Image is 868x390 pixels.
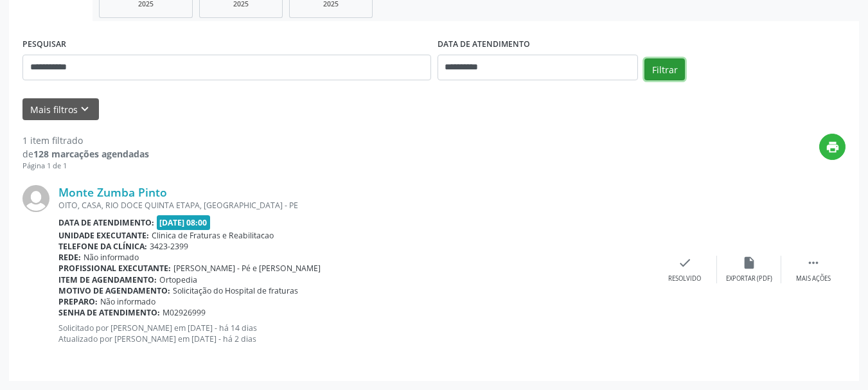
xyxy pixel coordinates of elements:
[58,217,154,228] b: Data de atendimento:
[22,161,149,172] div: Página 1 de 1
[644,58,685,80] button: Filtrar
[58,185,167,199] a: Monte Zumba Pinto
[678,256,692,270] i: check
[58,200,653,211] div: OITO, CASA, RIO DOCE QUINTA ETAPA, [GEOGRAPHIC_DATA] - PE
[806,256,820,270] i: 
[826,140,840,154] i: print
[796,274,831,283] div: Mais ações
[438,35,530,55] label: DATA DE ATENDIMENTO
[22,134,149,147] div: 1 item filtrado
[159,274,197,285] span: Ortopedia
[742,256,756,270] i: insert_drive_file
[84,252,139,263] span: Não informado
[150,241,188,252] span: 3423-2399
[726,274,772,283] div: Exportar (PDF)
[58,296,98,307] b: Preparo:
[173,263,321,274] span: [PERSON_NAME] - Pé e [PERSON_NAME]
[100,296,155,307] span: Não informado
[22,35,66,55] label: PESQUISAR
[58,285,170,296] b: Motivo de agendamento:
[22,98,99,121] button: Mais filtroskeyboard_arrow_down
[22,185,49,212] img: img
[163,307,206,318] span: M02926999
[58,263,171,274] b: Profissional executante:
[819,134,846,160] button: print
[58,274,157,285] b: Item de agendamento:
[58,241,147,252] b: Telefone da clínica:
[58,307,160,318] b: Senha de atendimento:
[157,215,211,230] span: [DATE] 08:00
[33,148,149,160] strong: 128 marcações agendadas
[58,230,149,241] b: Unidade executante:
[173,285,298,296] span: Solicitação do Hospital de fraturas
[668,274,701,283] div: Resolvido
[78,102,92,116] i: keyboard_arrow_down
[22,147,149,161] div: de
[58,323,653,344] p: Solicitado por [PERSON_NAME] em [DATE] - há 14 dias Atualizado por [PERSON_NAME] em [DATE] - há 2...
[58,252,81,263] b: Rede:
[152,230,274,241] span: Clinica de Fraturas e Reabilitacao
